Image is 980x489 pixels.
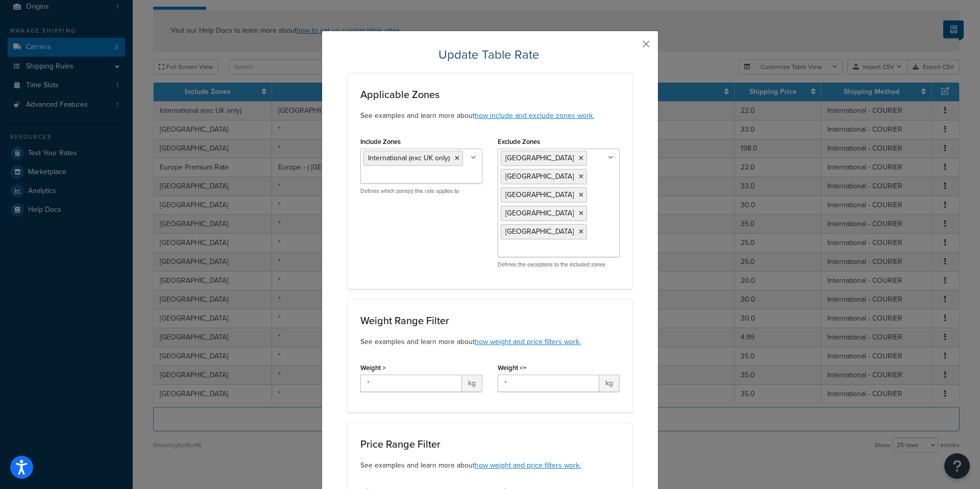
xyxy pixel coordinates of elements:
[505,189,574,200] span: [GEOGRAPHIC_DATA]
[360,187,482,195] p: Defines which zone(s) this rate applies to
[475,110,594,121] a: how include and exclude zones work.
[498,261,620,268] p: Defines the exceptions to the included zones
[498,364,527,372] label: Weight <=
[360,138,401,145] label: Include Zones
[360,89,620,100] h3: Applicable Zones
[462,375,482,392] span: kg
[360,315,620,326] h3: Weight Range Filter
[348,46,632,63] h2: Update Table Rate
[360,438,620,450] h3: Price Range Filter
[360,110,620,121] p: See examples and learn more about
[599,375,620,392] span: kg
[505,226,574,237] span: [GEOGRAPHIC_DATA]
[360,460,620,471] p: See examples and learn more about
[360,336,620,348] p: See examples and learn more about
[505,153,574,163] span: [GEOGRAPHIC_DATA]
[505,208,574,218] span: [GEOGRAPHIC_DATA]
[475,460,581,471] a: how weight and price filters work.
[498,138,540,145] label: Exclude Zones
[368,153,450,163] span: International (exc UK only)
[360,364,386,372] label: Weight >
[505,171,574,182] span: [GEOGRAPHIC_DATA]
[475,336,581,347] a: how weight and price filters work.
